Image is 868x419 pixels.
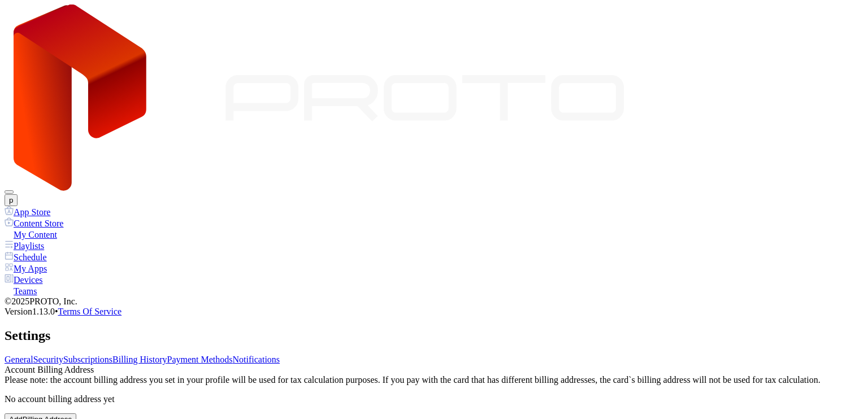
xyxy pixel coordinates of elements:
button: p [5,194,18,206]
div: Please note: the account billing address you set in your profile will be used for tax calculation... [5,375,863,385]
p: No account billing address yet [5,394,863,404]
a: Billing History [112,355,167,364]
a: My Content [5,229,863,240]
a: Devices [5,274,863,285]
div: Account Billing Address [5,365,863,375]
a: Playlists [5,240,863,251]
a: Payment Methods [167,355,233,364]
a: General [5,355,33,364]
a: Schedule [5,251,863,263]
a: My Apps [5,263,863,274]
a: Teams [5,285,863,296]
a: Subscriptions [63,355,112,364]
span: Version 1.13.0 • [5,307,58,316]
div: © 2025 PROTO, Inc. [5,296,863,307]
h2: Settings [5,328,863,343]
a: Security [33,355,63,364]
a: Terms Of Service [58,307,122,316]
a: Content Store [5,217,863,229]
a: App Store [5,206,863,217]
a: Notifications [233,355,280,364]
